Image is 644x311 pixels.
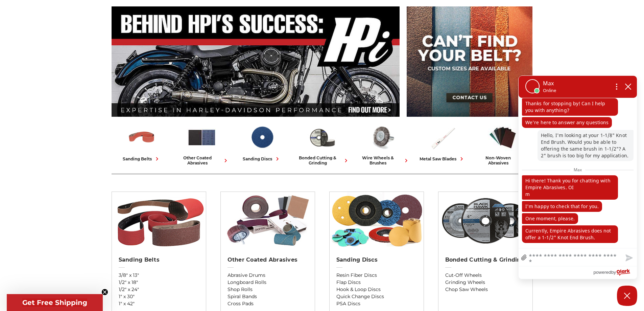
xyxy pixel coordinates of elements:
div: other coated abrasives [174,155,229,165]
img: Bonded Cutting & Grinding [438,192,532,249]
a: Resin Fiber Discs [336,272,417,279]
button: Open chat options menu [611,81,623,92]
div: bonded cutting & grinding [295,155,350,165]
p: Currently, Empire Abrasives does not offer a 1-1/2" Knot End Brush. [522,225,618,243]
img: Other Coated Abrasives [187,123,217,152]
p: Thanks for stopping by! Can I help you with anything? [522,98,618,116]
span: powered [593,268,611,276]
button: Close Chatbox [617,286,637,306]
img: Sanding Discs [247,123,277,152]
a: Hook & Loop Discs [336,286,417,293]
div: metal saw blades [420,155,465,162]
div: wire wheels & brushes [355,155,410,165]
a: Abrasive Drums [228,272,308,279]
p: We're here to answer any questions [522,117,612,128]
a: Longboard Rolls [228,279,308,286]
h2: Other Coated Abrasives [228,257,308,263]
div: sanding belts [123,155,161,162]
a: Powered by Olark [593,266,637,279]
p: Hello, I'm looking at your 1-1/8" Knot End Brush. Would you be able to offering the same brush in... [538,130,634,161]
img: Sanding Belts [112,192,206,249]
a: 1" x 42" [119,300,199,307]
a: Chop Saw Wheels [445,286,526,293]
a: 1/2" x 18" [119,279,199,286]
h2: Bonded Cutting & Grinding [445,257,526,263]
h2: Sanding Discs [336,257,417,263]
img: Sanding Discs [330,192,424,249]
a: Shop Rolls [228,286,308,293]
a: Cut-Off Wheels [445,272,526,279]
p: Online [543,87,556,94]
img: Non-woven Abrasives [488,123,518,152]
a: Grinding Wheels [445,279,526,286]
a: wire wheels & brushes [355,123,410,165]
img: promo banner for custom belts. [407,6,532,117]
a: other coated abrasives [174,123,229,165]
button: Send message [620,250,637,266]
a: Cross Pads [228,300,308,307]
a: file upload [519,250,529,266]
a: Spiral Bands [228,293,308,300]
span: Get Free Shipping [22,298,87,307]
a: non-woven abrasives [475,123,530,165]
a: metal saw blades [415,123,470,162]
img: Other Coated Abrasives [221,192,315,249]
p: I'm happy to check that for you. [522,201,602,212]
a: sanding belts [114,123,169,162]
p: One moment, please. [522,213,578,224]
a: bonded cutting & grinding [295,123,350,165]
a: 1/2" x 24" [119,286,199,293]
h2: Sanding Belts [119,257,199,263]
p: Hi there! Thank you for chatting with Empire Abrasives. OI m [522,175,618,200]
div: olark chatbox [518,75,637,279]
p: Max [543,79,556,87]
div: Get Free ShippingClose teaser [7,294,103,311]
img: Bonded Cutting & Grinding [307,123,337,152]
span: by [611,268,616,276]
a: sanding discs [235,123,289,162]
a: 3/8" x 13" [119,272,199,279]
button: Close teaser [101,289,108,295]
div: sanding discs [243,155,281,162]
a: Flap Discs [336,279,417,286]
span: Max [570,165,585,174]
div: non-woven abrasives [475,155,530,165]
a: 1" x 30" [119,293,199,300]
img: Sanding Belts [127,123,157,152]
img: Banner for an interview featuring Horsepower Inc who makes Harley performance upgrades featured o... [112,6,400,117]
div: chat [519,98,637,248]
a: PSA Discs [336,300,417,307]
img: Metal Saw Blades [428,123,457,152]
a: Quick Change Discs [336,293,417,300]
button: close chatbox [623,82,634,92]
img: Wire Wheels & Brushes [367,123,397,152]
